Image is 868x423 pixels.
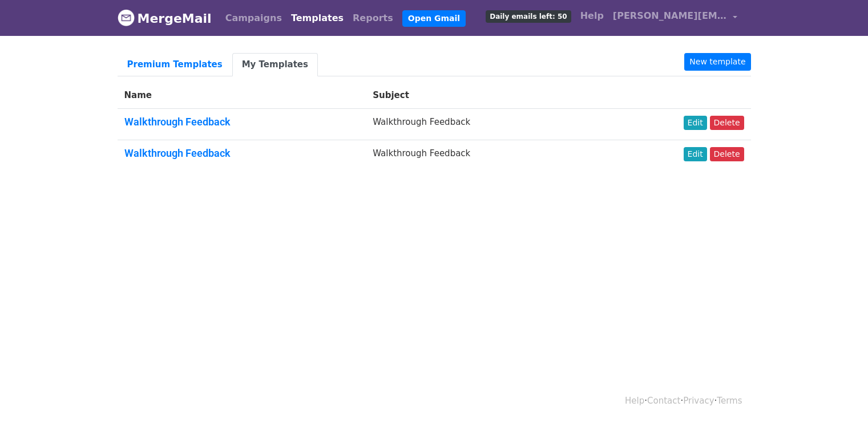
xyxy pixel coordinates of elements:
[118,9,135,26] img: MergeMail logo
[683,396,714,406] a: Privacy
[613,9,727,23] span: [PERSON_NAME][EMAIL_ADDRESS][DOMAIN_NAME]
[608,5,742,31] a: [PERSON_NAME][EMAIL_ADDRESS][DOMAIN_NAME]
[486,10,571,23] span: Daily emails left: 50
[221,7,286,30] a: Campaigns
[684,147,707,161] a: Edit
[124,116,231,128] a: Walkthrough Feedback
[625,396,644,406] a: Help
[366,82,597,109] th: Subject
[348,7,398,30] a: Reports
[286,7,348,30] a: Templates
[366,109,597,140] td: Walkthrough Feedback
[717,396,742,406] a: Terms
[576,5,608,27] a: Help
[118,53,232,76] a: Premium Templates
[118,82,366,109] th: Name
[710,147,744,161] a: Delete
[684,53,750,71] a: New template
[366,140,597,170] td: Walkthrough Feedback
[402,10,466,27] a: Open Gmail
[232,53,318,76] a: My Templates
[118,6,212,30] a: MergeMail
[481,5,575,27] a: Daily emails left: 50
[124,147,231,159] a: Walkthrough Feedback
[684,116,707,130] a: Edit
[647,396,680,406] a: Contact
[710,116,744,130] a: Delete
